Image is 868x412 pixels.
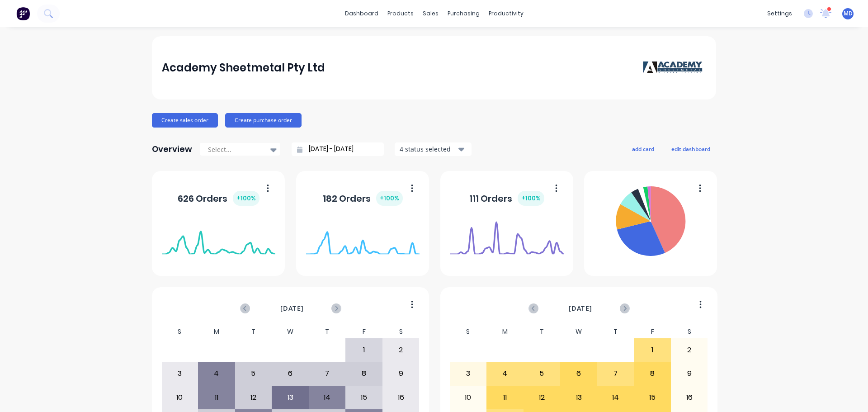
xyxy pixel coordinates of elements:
div: 5 [524,362,560,385]
button: edit dashboard [665,143,716,155]
div: 3 [450,362,486,385]
div: 11 [198,386,235,409]
span: [DATE] [569,303,592,313]
img: Academy Sheetmetal Pty Ltd [643,61,706,75]
div: 111 Orders [469,191,544,206]
div: 13 [272,386,308,409]
span: MD [844,9,853,18]
div: 4 [198,362,235,385]
div: 16 [383,386,419,409]
button: add card [626,143,660,155]
div: 2 [383,339,419,361]
div: M [198,325,235,338]
div: 8 [346,362,382,385]
div: 13 [561,386,597,409]
div: 7 [598,362,634,385]
div: 6 [272,362,308,385]
div: 6 [561,362,597,385]
div: Overview [152,140,192,158]
div: purchasing [443,7,484,20]
button: 4 status selected [395,142,472,156]
div: T [524,325,561,338]
button: Create purchase order [225,113,302,128]
div: 14 [598,386,634,409]
div: + 100 % [233,191,259,206]
div: 9 [671,362,708,385]
div: 11 [487,386,523,409]
div: M [486,325,524,338]
div: F [345,325,382,338]
div: 4 status selected [400,144,457,154]
div: Academy Sheetmetal Pty Ltd [162,59,325,77]
div: 1 [634,339,670,361]
div: 5 [236,362,272,385]
div: 8 [634,362,670,385]
div: 10 [450,386,486,409]
div: settings [763,7,797,20]
div: 10 [162,386,198,409]
div: 12 [236,386,272,409]
div: 3 [162,362,198,385]
div: T [235,325,272,338]
div: T [309,325,346,338]
div: 16 [671,386,708,409]
div: W [272,325,309,338]
div: 2 [671,339,708,361]
div: 12 [524,386,560,409]
div: S [382,325,420,338]
div: + 100 % [518,191,544,206]
div: productivity [484,7,528,20]
div: 9 [383,362,419,385]
img: Factory [16,7,30,20]
div: 7 [309,362,345,385]
div: 15 [346,386,382,409]
div: + 100 % [376,191,403,206]
div: 4 [487,362,523,385]
div: S [161,325,198,338]
div: 182 Orders [323,191,403,206]
div: S [450,325,487,338]
div: 15 [634,386,670,409]
a: dashboard [340,7,383,20]
div: sales [418,7,443,20]
button: Create sales order [152,113,218,128]
div: 1 [346,339,382,361]
div: 626 Orders [178,191,259,206]
div: T [597,325,634,338]
div: products [383,7,418,20]
div: F [634,325,671,338]
span: [DATE] [280,303,304,313]
div: 14 [309,386,345,409]
div: W [560,325,597,338]
div: S [671,325,708,338]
